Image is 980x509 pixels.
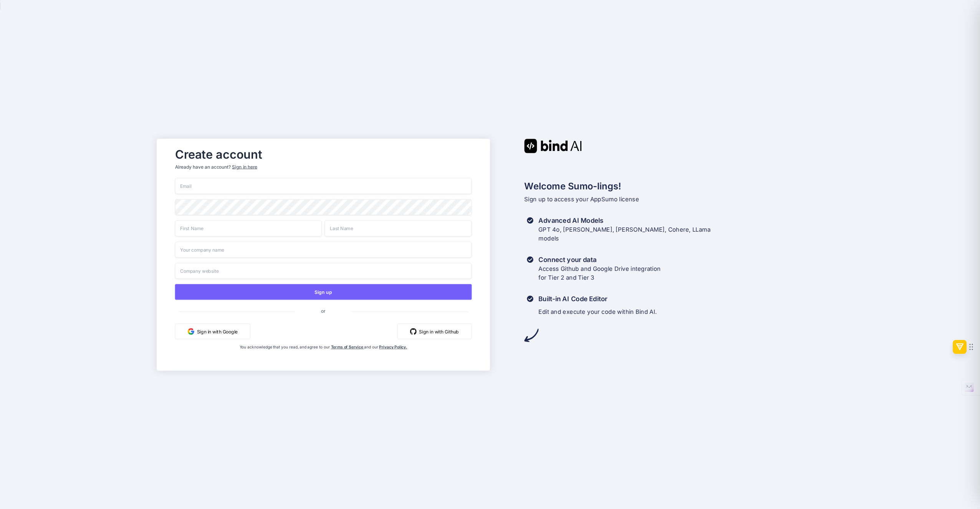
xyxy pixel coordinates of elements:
[524,195,823,204] p: Sign up to access your AppSumo license
[539,225,711,243] p: GPT 4o, [PERSON_NAME], [PERSON_NAME], Cohere, LLama models
[295,303,352,319] span: or
[175,149,472,159] h2: Create account
[524,179,823,193] h2: Welcome Sumo-lings!
[524,328,538,342] img: arrow
[175,242,472,258] input: Your company name
[175,220,322,236] input: First Name
[188,328,194,335] img: google
[175,178,472,194] input: Email
[379,344,407,349] a: Privacy Policy.
[539,255,661,264] h3: Connect your data
[225,344,422,365] div: You acknowledge that you read, and agree to our and our
[539,294,657,303] h3: Built-in AI Code Editor
[524,139,582,153] img: Bind AI logo
[397,323,472,339] button: Sign in with Github
[175,284,472,300] button: Sign up
[539,307,657,316] p: Edit and execute your code within Bind AI.
[539,264,661,282] p: Access Github and Google Drive integration for Tier 2 and Tier 3
[175,163,472,170] p: Already have an account?
[175,263,472,279] input: Company website
[539,216,711,225] h3: Advanced AI Models
[175,323,250,339] button: Sign in with Google
[410,328,417,335] img: github
[232,163,257,170] div: Sign in here
[331,344,364,349] a: Terms of Service
[325,220,472,236] input: Last Name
